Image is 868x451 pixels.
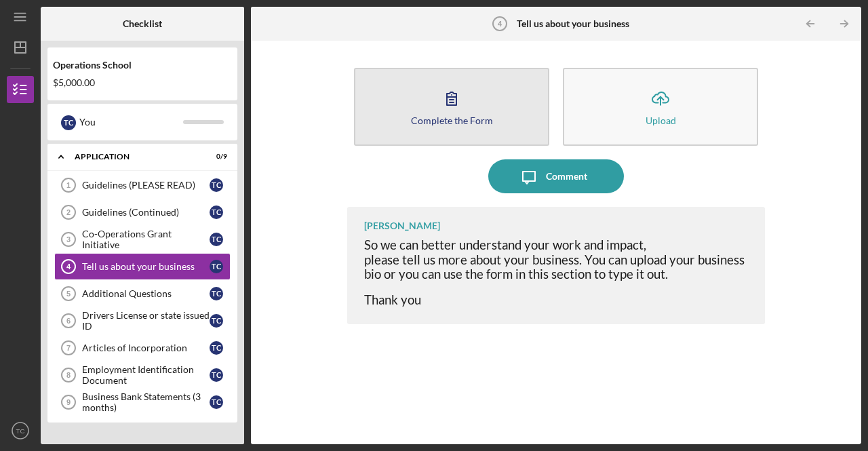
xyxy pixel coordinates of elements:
[54,334,231,361] a: 7Articles of IncorporationTC
[66,208,71,216] tspan: 2
[54,307,231,334] a: 6Drivers License or state issued IDTC
[54,361,231,389] a: 8Employment Identification DocumentTC
[646,115,676,125] div: Upload
[54,389,231,416] a: 9Business Bank Statements (3 months)TC
[563,68,758,146] button: Upload
[210,233,223,246] div: T C
[54,280,231,307] a: 5Additional QuestionsTC
[210,260,223,273] div: T C
[66,371,71,379] tspan: 8
[364,292,421,307] span: Thank you
[210,178,223,192] div: T C
[82,391,210,413] div: Business Bank Statements (3 months)
[66,398,71,406] tspan: 9
[546,159,587,193] div: Comment
[498,20,502,28] tspan: 4
[66,235,71,243] tspan: 3
[82,180,210,191] div: Guidelines (PLEASE READ)
[82,364,210,386] div: Employment Identification Document
[82,207,210,218] div: Guidelines (Continued)
[61,115,76,130] div: T C
[79,111,183,134] div: You
[66,317,71,325] tspan: 6
[203,153,227,161] div: 0 / 9
[54,199,231,226] a: 2Guidelines (Continued)TC
[411,115,493,125] div: Complete the Form
[210,205,223,219] div: T C
[66,290,71,298] tspan: 5
[54,253,231,280] a: 4Tell us about your businessTC
[210,368,223,382] div: T C
[210,314,223,328] div: T C
[7,417,34,444] button: TC
[82,261,210,272] div: Tell us about your business
[66,262,71,271] tspan: 4
[66,181,71,189] tspan: 1
[53,60,232,71] div: Operations School
[210,287,223,300] div: T C
[364,220,440,231] div: [PERSON_NAME]
[488,159,624,193] button: Comment
[53,77,232,88] div: $5,000.00
[75,153,193,161] div: Application
[517,18,629,29] b: Tell us about your business
[354,68,549,146] button: Complete the Form
[364,252,745,281] span: please tell us more about your business. You can upload your business bio or you can use the form...
[82,310,210,332] div: Drivers License or state issued ID
[66,344,71,352] tspan: 7
[54,172,231,199] a: 1Guidelines (PLEASE READ)TC
[82,288,210,299] div: Additional Questions
[210,341,223,355] div: T C
[123,18,162,29] b: Checklist
[210,395,223,409] div: T C
[16,427,25,435] text: TC
[364,237,646,252] span: So we can better understand your work and impact,
[54,226,231,253] a: 3Co-Operations Grant InitiativeTC
[82,229,210,250] div: Co-Operations Grant Initiative
[82,342,210,353] div: Articles of Incorporation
